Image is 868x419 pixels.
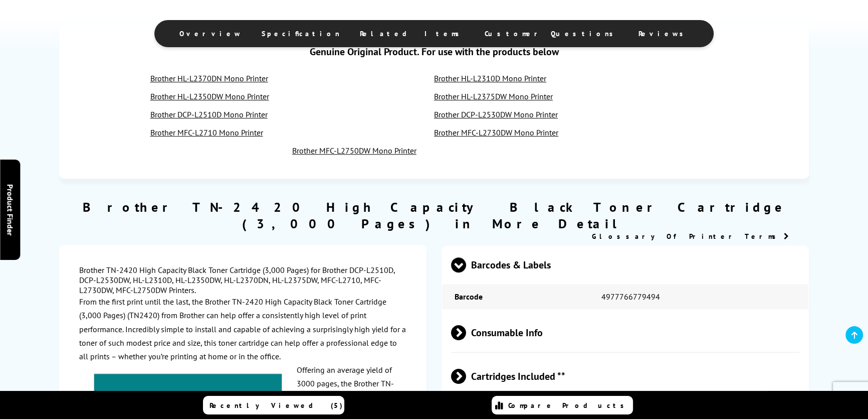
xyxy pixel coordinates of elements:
[150,73,268,83] a: Brother HL-L2370DN Mono Printer
[262,29,340,38] span: Specification
[442,284,588,309] td: Barcode
[5,184,15,235] span: Product Finder
[492,396,633,414] a: Compare Products
[434,127,558,137] a: Brother MFC-L2730DW Mono Printer
[451,246,799,284] span: Barcodes & Labels
[79,295,406,363] p: From the first print until the last, the Brother TN-2420 High Capacity Black Toner Cartridge (3,0...
[638,29,689,38] span: Reviews
[434,73,546,83] a: Brother HL-L2310D Mono Printer
[434,109,558,119] a: Brother DCP-L2530DW Mono Printer
[508,401,629,410] span: Compare Products
[150,109,268,119] a: Brother DCP-L2510D Mono Printer
[59,199,809,232] h2: Brother TN-2420 High Capacity Black Toner Cartridge (3,000 Pages) in More Detail
[592,232,789,241] a: Glossary Of Printer Terms
[360,29,465,38] span: Related Items
[451,314,799,352] span: Consumable Info
[451,358,799,395] span: Cartridges Included **
[150,91,269,101] a: Brother HL-L2350DW Mono Printer
[434,91,553,101] a: Brother HL-L2375DW Mono Printer
[292,146,416,156] a: Brother MFC-L2750DW Mono Printer
[485,29,618,38] span: Customer Questions
[179,29,242,38] span: Overview
[203,396,344,414] a: Recently Viewed (5)
[588,284,808,309] td: 4977766779494
[150,127,263,137] a: Brother MFC-L2710 Mono Printer
[209,401,343,410] span: Recently Viewed (5)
